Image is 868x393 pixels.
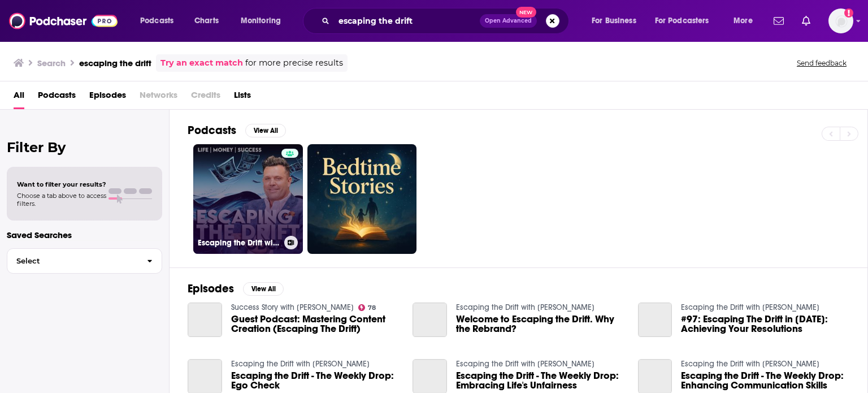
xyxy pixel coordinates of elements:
h3: Escaping the Drift with [PERSON_NAME] [198,238,280,248]
button: Open AdvancedNew [480,14,537,28]
a: PodcastsView All [188,123,286,137]
span: New [516,7,536,18]
a: Show notifications dropdown [797,11,815,31]
span: Networks [140,86,177,109]
button: View All [245,124,286,137]
span: Logged in as NickG [828,8,853,33]
button: open menu [132,12,188,30]
span: for more precise results [245,57,343,70]
a: Welcome to Escaping the Drift. Why the Rebrand? [456,314,624,334]
a: Podcasts [38,86,76,109]
a: Episodes [89,86,126,109]
a: Try an exact match [160,57,243,70]
a: All [14,86,24,109]
button: Select [7,248,162,274]
a: Success Story with Scott D. Clary [231,303,354,312]
span: Want to filter your results? [17,180,106,188]
span: #97: Escaping The Drift in [DATE]: Achieving Your Resolutions [681,314,849,334]
h2: Episodes [188,282,234,296]
a: Charts [187,12,225,30]
span: Select [7,257,138,265]
a: Lists [234,86,251,109]
span: Credits [191,86,220,109]
svg: Add a profile image [844,8,853,18]
a: Show notifications dropdown [769,11,788,31]
a: Escaping the Drift with John Gafford [456,359,594,369]
h2: Podcasts [188,123,236,137]
a: Guest Podcast: Mastering Content Creation (Escaping The Drift) [231,314,400,334]
button: open menu [233,12,296,30]
button: open menu [726,12,767,30]
a: Escaping the Drift - The Weekly Drop: Embracing Life's Unfairness [456,371,624,390]
a: EpisodesView All [188,282,284,296]
a: 78 [358,304,376,311]
img: Podchaser - Follow, Share and Rate Podcasts [9,10,118,32]
input: Search podcasts, credits, & more... [334,12,480,30]
button: Send feedback [793,58,850,68]
span: Monitoring [241,13,281,29]
h3: escaping the drift [79,58,151,68]
a: Escaping the Drift with John Gafford [456,303,594,312]
span: Charts [194,13,219,29]
span: For Podcasters [655,13,709,29]
button: View All [243,282,284,296]
h2: Filter By [7,139,162,156]
a: #97: Escaping The Drift in 2024: Achieving Your Resolutions [638,303,672,337]
span: Choose a tab above to access filters. [17,192,106,208]
span: For Business [592,13,636,29]
div: Search podcasts, credits, & more... [314,8,580,34]
span: 78 [368,305,376,310]
span: Podcasts [140,13,173,29]
a: Escaping the Drift - The Weekly Drop: Ego Check [231,371,400,390]
a: Escaping the Drift - The Weekly Drop: Enhancing Communication Skills [681,371,849,390]
button: Show profile menu [828,8,853,33]
a: Escaping the Drift with John Gafford [231,359,370,369]
a: Welcome to Escaping the Drift. Why the Rebrand? [413,303,447,337]
a: Guest Podcast: Mastering Content Creation (Escaping The Drift) [188,303,222,337]
button: open menu [648,12,726,30]
span: More [734,13,753,29]
a: Escaping the Drift with John Gafford [681,303,819,312]
img: User Profile [828,8,853,33]
p: Saved Searches [7,230,162,240]
button: open menu [584,12,650,30]
span: Open Advanced [485,18,532,24]
a: Escaping the Drift with John Gafford [681,359,819,369]
h3: Search [37,58,66,68]
a: #97: Escaping The Drift in 2024: Achieving Your Resolutions [681,314,849,334]
a: Escaping the Drift with [PERSON_NAME] [193,144,303,254]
